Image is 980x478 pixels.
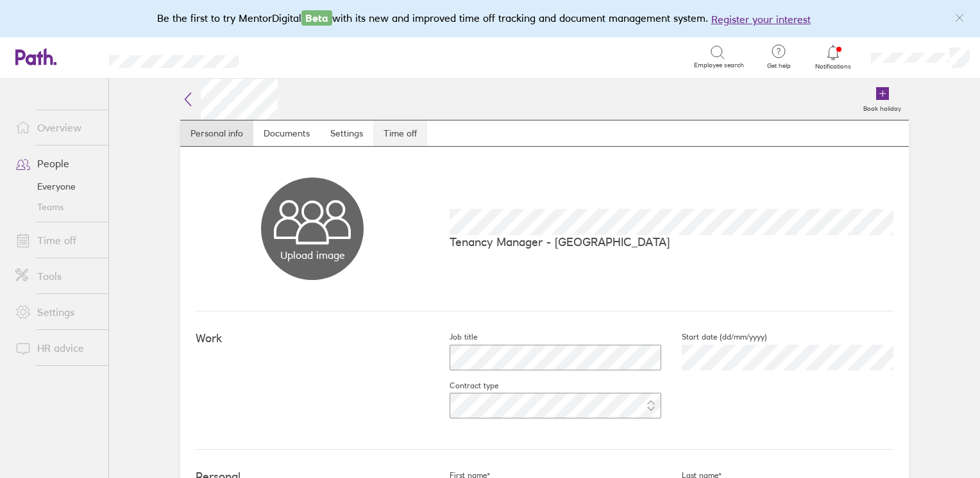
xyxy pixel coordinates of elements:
[5,197,108,217] a: Teams
[320,120,373,146] a: Settings
[813,63,854,70] span: Notifications
[856,79,909,120] a: Book holiday
[196,332,429,345] h4: Work
[180,120,253,146] a: Personal info
[373,120,427,146] a: Time off
[5,115,108,140] a: Overview
[157,10,824,27] div: Be the first to try MentorDigital with its new and improved time off tracking and document manage...
[429,332,477,342] label: Job title
[711,12,811,27] button: Register your interest
[813,44,854,70] a: Notifications
[5,299,108,325] a: Settings
[5,263,108,289] a: Tools
[5,151,108,176] a: People
[856,101,909,113] label: Book holiday
[273,51,306,62] div: Search
[450,235,893,249] p: Tenancy Manager - [GEOGRAPHIC_DATA]
[301,10,332,26] span: Beta
[5,335,108,361] a: HR advice
[694,62,744,69] span: Employee search
[661,332,767,342] label: Start date (dd/mm/yyyy)
[429,381,498,391] label: Contract type
[253,120,320,146] a: Documents
[758,62,800,70] span: Get help
[5,176,108,197] a: Everyone
[5,227,108,253] a: Time off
